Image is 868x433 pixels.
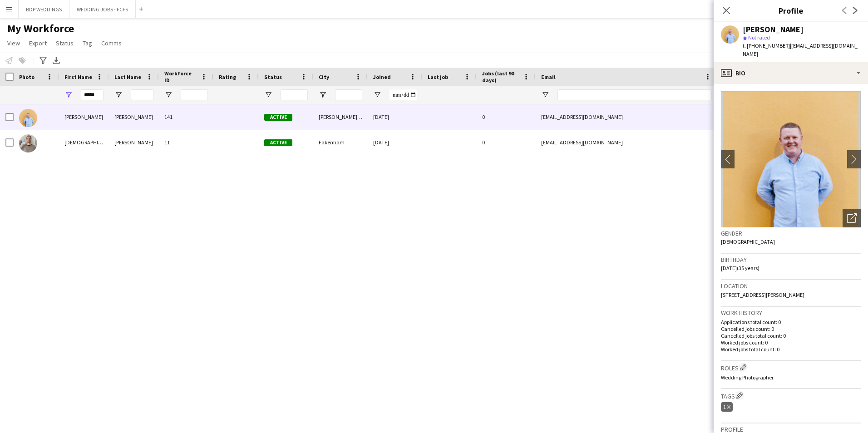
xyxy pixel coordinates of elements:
[721,363,861,372] h3: Roles
[19,74,35,80] span: Photo
[743,25,804,34] div: [PERSON_NAME]
[721,229,861,237] h3: Gender
[748,34,770,41] span: Not rated
[390,89,417,100] input: Joined Filter Input
[101,39,122,47] span: Comms
[721,402,733,412] div: 1
[114,74,141,80] span: Last Name
[83,39,92,47] span: Tag
[7,22,74,35] span: My Workforce
[477,104,536,129] div: 0
[51,55,62,66] app-action-btn: Export XLSX
[19,109,37,127] img: Chris McKenna
[477,130,536,155] div: 0
[721,346,861,353] p: Worked jobs total count: 0
[64,91,73,99] button: Open Filter Menu
[181,89,208,100] input: Workforce ID Filter Input
[264,74,282,80] span: Status
[164,70,197,84] span: Workforce ID
[264,114,292,121] span: Active
[373,91,381,99] button: Open Filter Menu
[335,89,362,100] input: City Filter Input
[69,0,136,18] button: WEDDING JOBS - FCFS
[81,89,104,100] input: First Name Filter Input
[264,139,292,146] span: Active
[714,62,868,84] div: Bio
[843,209,861,227] div: Open photos pop-in
[743,42,858,57] span: | [EMAIL_ADDRESS][DOMAIN_NAME]
[428,74,448,80] span: Last job
[721,391,861,400] h3: Tags
[164,91,173,99] button: Open Filter Menu
[29,39,47,47] span: Export
[721,91,861,227] img: Crew avatar or photo
[313,130,368,155] div: Fakenham
[19,0,69,18] button: BDP WEDDINGS
[721,374,774,381] span: Wedding Photographer
[313,104,368,129] div: [PERSON_NAME][GEOGRAPHIC_DATA]
[25,37,50,49] a: Export
[721,332,861,339] p: Cancelled jobs total count: 0
[109,130,159,155] div: [PERSON_NAME]
[319,91,327,99] button: Open Filter Menu
[19,134,37,153] img: Christian Lee
[4,37,24,49] a: View
[721,339,861,346] p: Worked jobs count: 0
[368,104,422,129] div: [DATE]
[721,238,775,245] span: [DEMOGRAPHIC_DATA]
[714,5,868,16] h3: Profile
[721,256,861,264] h3: Birthday
[109,104,159,129] div: [PERSON_NAME]
[743,42,790,49] span: t. [PHONE_NUMBER]
[721,265,759,271] span: [DATE] (35 years)
[98,37,125,49] a: Comms
[541,91,549,99] button: Open Filter Menu
[557,89,712,100] input: Email Filter Input
[721,325,861,332] p: Cancelled jobs count: 0
[721,291,804,298] span: [STREET_ADDRESS][PERSON_NAME]
[368,130,422,155] div: [DATE]
[114,91,123,99] button: Open Filter Menu
[721,319,861,325] p: Applications total count: 0
[319,74,329,80] span: City
[536,104,717,129] div: [EMAIL_ADDRESS][DOMAIN_NAME]
[64,74,92,80] span: First Name
[721,309,861,317] h3: Work history
[541,74,556,80] span: Email
[536,130,717,155] div: [EMAIL_ADDRESS][DOMAIN_NAME]
[79,37,96,49] a: Tag
[721,282,861,290] h3: Location
[59,104,109,129] div: [PERSON_NAME]
[219,74,236,80] span: Rating
[38,55,49,66] app-action-btn: Advanced filters
[281,89,308,100] input: Status Filter Input
[131,89,153,100] input: Last Name Filter Input
[56,39,74,47] span: Status
[159,104,213,129] div: 141
[52,37,77,49] a: Status
[159,130,213,155] div: 11
[373,74,391,80] span: Joined
[482,70,519,84] span: Jobs (last 90 days)
[7,39,20,47] span: View
[59,130,109,155] div: [DEMOGRAPHIC_DATA]
[264,91,272,99] button: Open Filter Menu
